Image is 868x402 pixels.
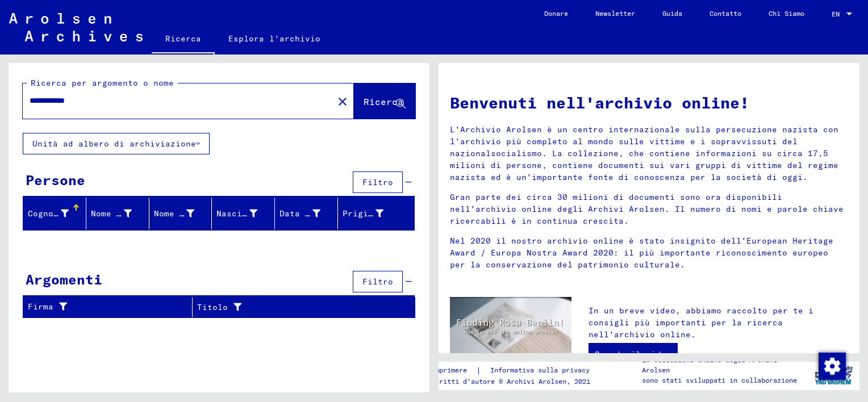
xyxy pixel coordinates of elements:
[642,375,807,396] p: sono stati sviluppati in collaborazione con
[353,171,403,193] button: Filtro
[149,198,212,229] mat-header-cell: Geburtsname
[31,78,174,88] mat-label: Ricerca per argomento o nome
[362,277,393,287] span: Filtro
[279,208,356,219] font: Data di nascita
[9,13,143,41] img: Arolsen_neg.svg
[450,191,848,227] p: Gran parte dei circa 30 milioni di documenti sono ora disponibili nell'archivio online degli Arch...
[589,343,678,366] a: Guarda il video
[362,177,393,187] span: Filtro
[481,365,603,376] a: Informativa sulla privacy
[279,204,337,223] div: Data di nascita
[589,305,848,341] p: In un breve video, abbiamo raccolto per te i consigli più importanti per la ricerca nell'archivio...
[28,204,86,223] div: Cognome
[354,83,415,119] button: Ricerca
[216,208,252,219] font: Nascita
[450,91,848,115] h1: Benvenuti nell'archivio online!
[23,198,86,229] mat-header-cell: Nachname
[28,298,192,316] div: Firma
[343,208,409,219] font: Prigioniero #
[818,352,845,379] div: Modifica consenso
[450,124,848,183] p: L'Archivio Arolsen è un centro internazionale sulla persecuzione nazista con l'archivio più compl...
[197,298,401,316] div: Titolo
[86,198,149,229] mat-header-cell: Vorname
[28,208,64,219] font: Cognome
[331,90,354,112] button: Chiaro
[152,25,215,55] a: Ricerca
[215,25,334,52] a: Esplora l'archivio
[364,96,403,107] span: Ricerca
[642,355,807,375] p: Le collezioni online degli Archivi Arolsen
[338,198,414,229] mat-header-cell: Prisoner #
[450,235,848,271] p: Nel 2020 il nostro archivio online è stato insignito dell'European Heritage Award / Europa Nostra...
[26,170,85,190] div: Persone
[819,353,846,380] img: Modifica consenso
[832,10,844,18] span: EN
[91,208,178,219] font: Nome di battesimo
[431,365,476,376] a: Imprimere
[450,297,571,363] img: video.jpg
[353,271,403,292] button: Filtro
[343,204,400,223] div: Prigioniero #
[275,198,338,229] mat-header-cell: Geburtsdatum
[212,198,275,229] mat-header-cell: Geburt‏
[32,139,196,149] font: Unità ad albero di archiviazione
[154,208,226,219] font: Nome da nubile
[23,133,210,154] button: Unità ad albero di archiviazione
[336,95,349,108] mat-icon: close
[812,361,855,390] img: yv_logo.png
[197,301,228,313] font: Titolo
[28,301,53,313] font: Firma
[216,204,274,223] div: Nascita
[476,365,481,376] font: |
[431,376,603,387] p: Diritti d'autore © Archivi Arolsen, 2021
[91,204,149,223] div: Nome di battesimo
[26,269,102,290] div: Argomenti
[154,204,212,223] div: Nome da nubile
